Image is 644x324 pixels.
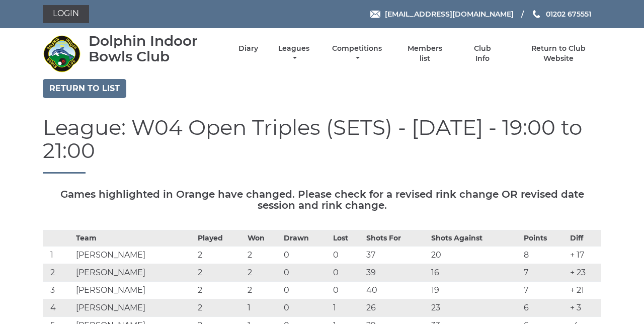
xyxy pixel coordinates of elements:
td: 2 [245,247,281,264]
td: 2 [245,264,281,282]
td: 1 [245,299,281,317]
div: Dolphin Indoor Bowls Club [89,33,221,64]
td: [PERSON_NAME] [73,247,196,264]
td: 1 [331,299,364,317]
h1: League: W04 Open Triples (SETS) - [DATE] - 19:00 to 21:00 [43,116,601,174]
td: 40 [364,282,429,299]
a: Login [43,5,89,23]
td: 2 [43,264,73,282]
th: Won [245,230,281,247]
td: 23 [429,299,521,317]
td: 4 [43,299,73,317]
td: 2 [195,282,245,299]
img: Email [370,11,380,18]
a: Members list [402,44,448,63]
td: 26 [364,299,429,317]
td: 19 [429,282,521,299]
td: 37 [364,247,429,264]
a: Competitions [330,44,384,63]
a: Diary [238,44,258,53]
img: Phone us [533,10,540,18]
td: [PERSON_NAME] [73,282,196,299]
td: 0 [331,264,364,282]
td: 0 [281,299,331,317]
td: 7 [521,282,568,299]
td: 7 [521,264,568,282]
a: Email [EMAIL_ADDRESS][DOMAIN_NAME] [370,9,514,20]
td: 1 [43,247,73,264]
span: 01202 675551 [546,10,591,19]
td: 0 [331,282,364,299]
td: 0 [281,247,331,264]
th: Shots Against [429,230,521,247]
td: + 21 [568,282,601,299]
td: + 17 [568,247,601,264]
td: + 23 [568,264,601,282]
a: Club Info [466,44,499,63]
th: Drawn [281,230,331,247]
a: Return to list [43,79,126,98]
th: Played [195,230,245,247]
td: 8 [521,247,568,264]
td: 16 [429,264,521,282]
td: [PERSON_NAME] [73,264,196,282]
th: Points [521,230,568,247]
td: 2 [195,264,245,282]
td: 20 [429,247,521,264]
span: [EMAIL_ADDRESS][DOMAIN_NAME] [385,10,514,19]
td: [PERSON_NAME] [73,299,196,317]
td: 0 [331,247,364,264]
h5: Games highlighted in Orange have changed. Please check for a revised rink change OR revised date ... [43,189,601,211]
td: + 3 [568,299,601,317]
td: 2 [245,282,281,299]
th: Lost [331,230,364,247]
img: Dolphin Indoor Bowls Club [43,35,80,72]
td: 3 [43,282,73,299]
td: 2 [195,299,245,317]
td: 0 [281,282,331,299]
a: Return to Club Website [516,44,601,63]
td: 2 [195,247,245,264]
td: 39 [364,264,429,282]
th: Shots For [364,230,429,247]
td: 6 [521,299,568,317]
a: Leagues [276,44,312,63]
th: Diff [568,230,601,247]
th: Team [73,230,196,247]
td: 0 [281,264,331,282]
a: Phone us 01202 675551 [531,9,591,20]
